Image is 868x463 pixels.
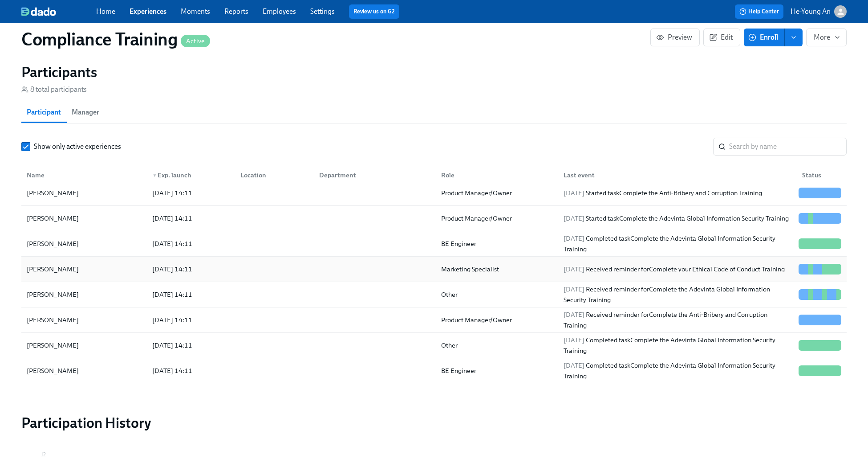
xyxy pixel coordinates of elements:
div: [DATE] 14:11 [149,213,233,224]
div: [DATE] 14:11 [149,188,233,198]
div: [PERSON_NAME] [23,238,145,249]
input: Search by name [729,138,847,156]
div: Last event [556,166,795,184]
a: Employees [263,7,296,16]
div: Started task Complete the Anti-Bribery and Corruption Training [560,188,795,198]
a: Home [96,7,115,16]
div: [PERSON_NAME] [23,289,145,300]
button: Enroll [744,29,785,46]
div: [PERSON_NAME] [23,365,145,376]
span: ▼ [152,173,157,178]
div: [PERSON_NAME][DATE] 14:11BE Engineer[DATE] Completed taskComplete the Adevinta Global Information... [21,231,847,257]
div: Received reminder for Complete your Ethical Code of Conduct Training [560,264,795,275]
div: 8 total participants [21,85,87,94]
span: More [814,33,839,42]
div: [PERSON_NAME] [23,340,145,351]
span: [DATE] [564,214,584,222]
div: [DATE] 14:11 [149,365,233,376]
button: He-Young An [791,5,847,18]
div: Completed task Complete the Adevinta Global Information Security Training [560,335,795,356]
span: Manager [72,106,99,119]
div: Product Manager/Owner [438,213,556,224]
div: [PERSON_NAME] [23,188,145,198]
div: Other [438,289,556,300]
span: [DATE] [564,361,584,369]
div: [DATE] 14:11 [149,289,233,300]
span: Edit [711,33,733,42]
div: [PERSON_NAME] [23,264,145,275]
div: [PERSON_NAME] [23,213,145,224]
div: [PERSON_NAME][DATE] 14:11Other[DATE] Completed taskComplete the Adevinta Global Information Secur... [21,333,847,358]
button: More [806,29,847,46]
span: [DATE] [564,336,584,344]
span: [DATE] [564,234,584,242]
div: Received reminder for Complete the Anti-Bribery and Corruption Training [560,309,795,331]
p: He-Young An [791,7,831,16]
div: Status [795,166,845,184]
img: dado [21,7,56,16]
div: Role [438,170,556,180]
div: BE Engineer [438,365,556,376]
div: [PERSON_NAME][DATE] 14:11Other[DATE] Received reminder forComplete the Adevinta Global Informatio... [21,282,847,307]
a: dado [21,7,96,16]
div: Product Manager/Owner [438,188,556,198]
div: [DATE] 14:11 [149,238,233,249]
div: [PERSON_NAME][DATE] 14:11Product Manager/Owner[DATE] Received reminder forComplete the Anti-Bribe... [21,307,847,333]
div: Department [316,170,434,180]
div: [DATE] 14:11 [149,340,233,351]
div: Status [799,170,845,180]
h1: Compliance Training [21,29,210,50]
div: Marketing Specialist [438,264,556,275]
a: Moments [181,7,210,16]
button: enroll [785,29,803,46]
button: Preview [650,29,700,46]
span: [DATE] [564,189,584,197]
div: [PERSON_NAME] [23,315,145,325]
div: [PERSON_NAME][DATE] 14:11BE Engineer[DATE] Completed taskComplete the Adevinta Global Information... [21,358,847,383]
div: [PERSON_NAME][DATE] 14:11Product Manager/Owner[DATE] Started taskComplete the Adevinta Global Inf... [21,206,847,231]
div: BE Engineer [438,238,556,249]
a: Settings [310,7,335,16]
button: Help Center [735,4,783,19]
div: Role [434,166,556,184]
span: Participant [27,106,61,119]
div: Name [23,166,145,184]
div: Product Manager/Owner [438,315,556,325]
span: [DATE] [564,285,584,293]
div: [PERSON_NAME][DATE] 14:11Product Manager/Owner[DATE] Started taskComplete the Anti-Bribery and Co... [21,180,847,206]
div: [DATE] 14:11 [149,315,233,325]
h2: Participants [21,63,847,81]
div: Name [23,170,145,180]
tspan: 12 [41,451,46,458]
div: Completed task Complete the Adevinta Global Information Security Training [560,233,795,254]
span: Preview [658,33,692,42]
div: Last event [560,170,795,180]
div: Location [237,170,312,180]
a: Experiences [130,7,166,16]
span: [DATE] [564,265,584,273]
div: Started task Complete the Adevinta Global Information Security Training [560,213,795,224]
div: Exp. launch [149,170,233,180]
button: Edit [703,29,740,46]
span: Help Center [739,7,779,16]
div: ▼Exp. launch [145,166,233,184]
span: Active [181,38,210,45]
div: [DATE] 14:11 [149,264,233,275]
h2: Participation History [21,414,847,432]
div: Other [438,340,556,351]
a: Review us on G2 [353,7,395,16]
button: Review us on G2 [349,4,399,19]
a: Reports [224,7,248,16]
div: Received reminder for Complete the Adevinta Global Information Security Training [560,284,795,305]
div: Department [312,166,434,184]
span: Show only active experiences [34,142,121,152]
span: [DATE] [564,311,584,319]
span: Enroll [750,33,778,42]
div: Location [233,166,312,184]
div: [PERSON_NAME][DATE] 14:11Marketing Specialist[DATE] Received reminder forComplete your Ethical Co... [21,257,847,282]
div: Completed task Complete the Adevinta Global Information Security Training [560,360,795,381]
